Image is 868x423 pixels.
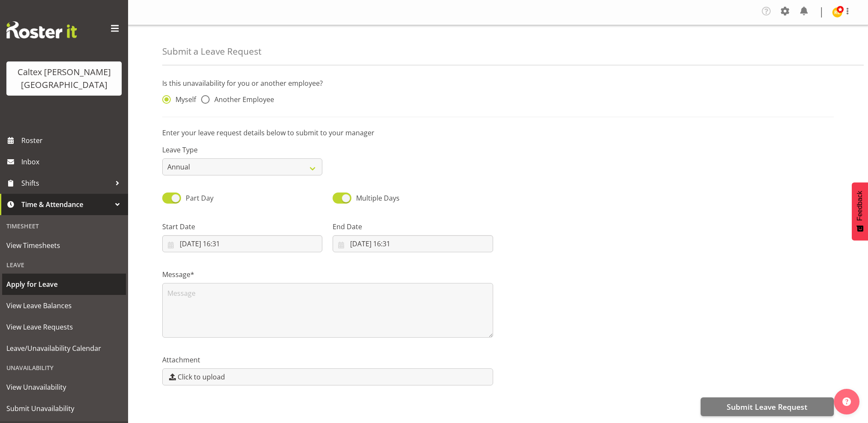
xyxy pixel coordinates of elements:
[2,398,126,419] a: Submit Unavailability
[6,402,122,415] span: Submit Unavailability
[2,235,126,256] a: View Timesheets
[171,95,196,104] span: Myself
[21,155,124,168] span: Inbox
[178,372,225,382] span: Click to upload
[21,177,111,190] span: Shifts
[6,321,122,333] span: View Leave Requests
[162,145,322,155] label: Leave Type
[162,235,322,252] input: Click to select...
[727,401,807,412] span: Submit Leave Request
[852,182,868,240] button: Feedback - Show survey
[333,235,493,252] input: Click to select...
[162,269,493,280] label: Message*
[21,198,111,211] span: Time & Attendance
[2,359,126,376] div: Unavailability
[6,21,77,38] img: Rosterit website logo
[162,47,261,56] h4: Submit a Leave Request
[2,338,126,359] a: Leave/Unavailability Calendar
[2,316,126,338] a: View Leave Requests
[6,239,122,252] span: View Timesheets
[6,299,122,312] span: View Leave Balances
[2,256,126,274] div: Leave
[6,278,122,291] span: Apply for Leave
[6,342,122,355] span: Leave/Unavailability Calendar
[21,134,124,147] span: Roster
[832,7,842,18] img: reece-lewis10949.jpg
[6,381,122,394] span: View Unavailability
[856,191,864,221] span: Feedback
[2,217,126,235] div: Timesheet
[356,193,400,203] span: Multiple Days
[162,128,834,138] p: Enter your leave request details below to submit to your manager
[162,222,322,232] label: Start Date
[2,376,126,398] a: View Unavailability
[162,78,834,88] p: Is this unavailability for you or another employee?
[186,193,213,203] span: Part Day
[2,274,126,295] a: Apply for Leave
[2,295,126,316] a: View Leave Balances
[162,355,493,365] label: Attachment
[701,397,834,416] button: Submit Leave Request
[842,397,851,406] img: help-xxl-2.png
[15,66,113,91] div: Caltex [PERSON_NAME][GEOGRAPHIC_DATA]
[210,95,274,104] span: Another Employee
[333,222,493,232] label: End Date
